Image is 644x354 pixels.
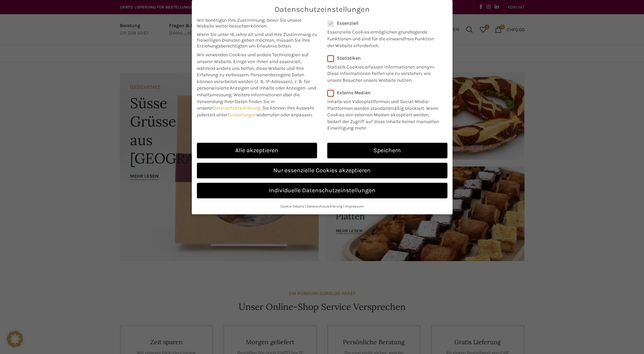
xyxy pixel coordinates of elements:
a: Speichern [327,143,447,158]
span: Personenbezogene Daten können verarbeitet werden (z. B. IP-Adressen), z. B. für personalisierte A... [197,72,316,98]
span: Datenschutzeinstellungen [275,5,370,14]
a: Einstellungen [227,112,257,118]
a: Individuelle Datenschutzeinstellungen [197,183,447,198]
label: Statistiken [327,55,439,61]
label: Externe Medien [327,90,443,96]
span: Weitere Informationen über die Verwendung Ihrer Daten finden Sie in unserer . [197,92,300,111]
a: Cookie-Details [280,204,304,209]
p: Essenzielle Cookies ermöglichen grundlegende Funktionen und sind für die einwandfreie Funktion de... [327,26,439,49]
a: Datenschutzerklärung [307,204,343,209]
span: Wir benötigen Ihre Zustimmung, bevor Sie unsere Website weiter besuchen können. [197,17,317,29]
a: Nur essenzielle Cookies akzeptieren [197,163,447,178]
a: Alle akzeptieren [197,143,317,158]
span: Wir verwenden Cookies und andere Technologien auf unserer Website. Einige von ihnen sind essenzie... [197,52,309,78]
span: Wenn Sie unter 16 Jahre alt sind und Ihre Zustimmung zu freiwilligen Diensten geben möchten, müss... [197,32,317,49]
p: Inhalte von Videoplattformen und Social-Media-Plattformen werden standardmäßig blockiert. Wenn Co... [327,96,443,132]
a: Impressum [345,204,364,209]
label: Essenziell [327,20,439,26]
p: Statistik Cookies erfassen Informationen anonym. Diese Informationen helfen uns zu verstehen, wie... [327,61,439,84]
a: Datenschutzerklärung [213,105,260,111]
span: Sie können Ihre Auswahl jederzeit unter widerrufen oder anpassen. [197,105,314,118]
